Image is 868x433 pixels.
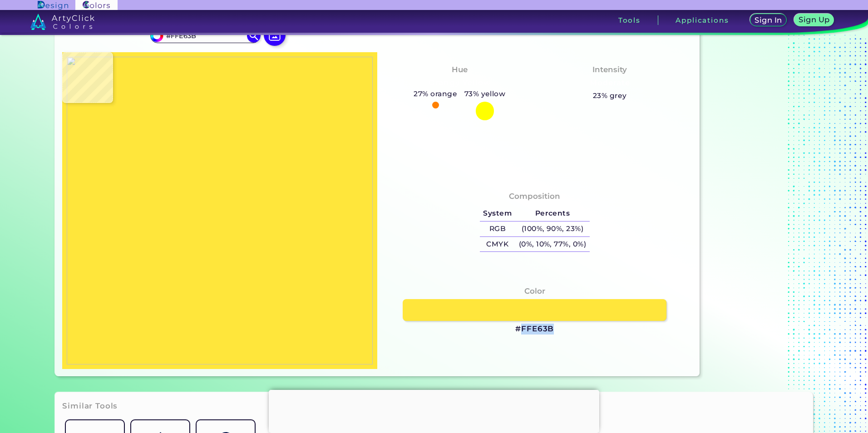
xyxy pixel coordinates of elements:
[515,206,590,221] h5: Percents
[509,190,560,203] h4: Composition
[592,63,627,76] h4: Intensity
[30,14,94,30] img: logo_artyclick_colors_white.svg
[515,221,590,236] h5: (100%, 90%, 23%)
[452,63,468,76] h4: Hue
[756,17,780,24] h5: Sign In
[163,30,247,42] input: type color..
[62,401,118,412] h3: Similar Tools
[524,285,545,298] h4: Color
[796,15,832,26] a: Sign Up
[264,24,286,46] img: icon picture
[618,17,641,24] h3: Tools
[515,324,554,335] h3: #FFE63B
[247,29,261,43] img: icon search
[593,90,627,102] h5: 23% grey
[67,57,373,364] img: 9271bac5-aa58-49c1-8a61-fa3658da27fa
[586,78,634,89] h3: Moderate
[800,16,828,23] h5: Sign Up
[676,17,729,24] h3: Applications
[480,237,515,252] h5: CMYK
[480,221,515,236] h5: RGB
[480,206,515,221] h5: System
[515,237,590,252] h5: (0%, 10%, 77%, 0%)
[425,78,494,89] h3: Orangy Yellow
[410,88,461,100] h5: 27% orange
[38,1,68,10] img: ArtyClick Design logo
[752,15,785,26] a: Sign In
[461,88,509,100] h5: 73% yellow
[269,390,599,431] iframe: Advertisement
